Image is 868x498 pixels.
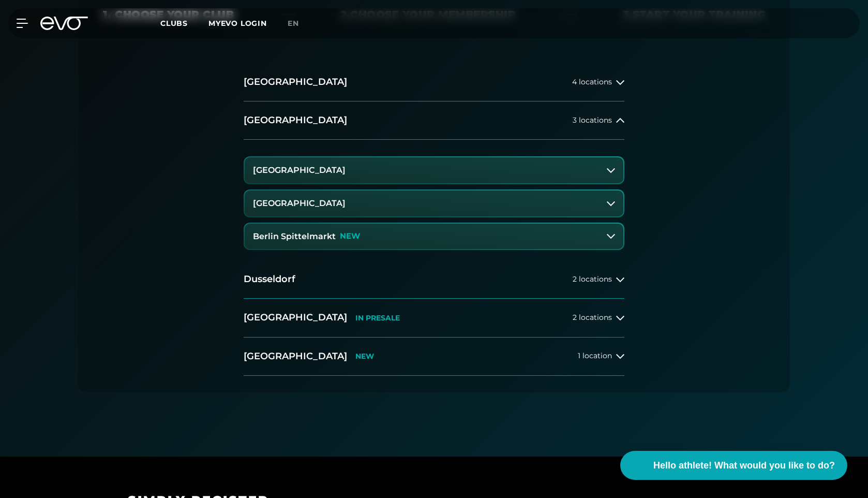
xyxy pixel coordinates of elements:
[245,224,623,250] button: Berlin SpittelmarktNEW
[244,63,624,101] button: [GEOGRAPHIC_DATA]4 locations
[653,460,835,471] font: Hello athlete! What would you like to do?
[244,76,347,87] font: [GEOGRAPHIC_DATA]
[244,338,624,376] button: [GEOGRAPHIC_DATA]NEW1 location
[582,351,612,360] font: location
[573,115,577,125] font: 3
[579,115,612,125] font: locations
[208,19,267,28] a: MYEVO LOGIN
[340,231,360,241] font: NEW
[288,19,299,28] font: en
[244,101,624,140] button: [GEOGRAPHIC_DATA]3 locations
[573,313,577,322] font: 2
[579,274,612,284] font: locations
[244,350,347,362] font: [GEOGRAPHIC_DATA]
[355,351,374,361] font: NEW
[245,157,623,183] button: [GEOGRAPHIC_DATA]
[244,312,347,323] font: [GEOGRAPHIC_DATA]
[160,19,188,28] font: Clubs
[244,114,347,126] font: [GEOGRAPHIC_DATA]
[160,18,208,28] a: Clubs
[355,313,400,323] font: IN PRESALE
[579,313,612,322] font: locations
[579,77,612,86] font: locations
[288,18,311,30] a: en
[578,351,580,360] font: 1
[253,231,336,241] font: Berlin Spittelmarkt
[244,273,295,285] font: Dusseldorf
[244,299,624,337] button: [GEOGRAPHIC_DATA]IN PRESALE2 locations
[245,191,623,216] button: [GEOGRAPHIC_DATA]
[244,260,624,299] button: Dusseldorf2 locations
[573,274,577,284] font: 2
[253,165,346,175] font: [GEOGRAPHIC_DATA]
[253,198,346,208] font: [GEOGRAPHIC_DATA]
[620,451,847,480] button: Hello athlete! What would you like to do?
[572,77,577,86] font: 4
